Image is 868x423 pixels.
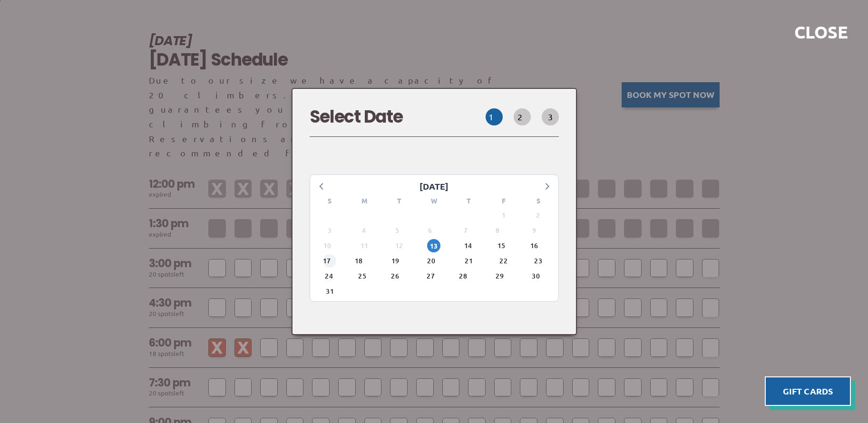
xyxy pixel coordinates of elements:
span: Tuesday, August 12, 2025 [392,239,406,252]
span: Saturday, August 2, 2025 [532,209,545,222]
span: Wednesday, August 20, 2025 [427,254,440,268]
span: Thursday, August 7, 2025 [462,224,476,237]
div: S [312,195,347,208]
span: Sunday, August 31, 2025 [323,285,336,298]
span: Friday, August 1, 2025 [497,209,510,222]
span: Monday, August 18, 2025 [358,254,371,268]
span: Sunday, August 10, 2025 [323,239,336,252]
span: Saturday, August 30, 2025 [532,269,545,283]
span: Sunday, August 17, 2025 [323,254,336,268]
span: Friday, August 22, 2025 [497,254,510,268]
span: Tuesday, August 26, 2025 [392,269,406,283]
div: W [417,195,451,208]
span: Friday, August 8, 2025 [497,224,510,237]
span: Friday, August 15, 2025 [497,239,510,252]
span: Tuesday, August 5, 2025 [392,224,406,237]
div: [DATE] [419,180,449,193]
button: 2 [514,108,531,125]
span: Monday, August 11, 2025 [358,239,371,252]
span: Wednesday, August 6, 2025 [427,224,440,237]
button: 1 [486,108,503,125]
div: S [521,195,556,208]
span: Thursday, August 14, 2025 [462,239,476,252]
span: Thursday, August 28, 2025 [462,269,476,283]
span: Tuesday, August 19, 2025 [392,254,406,268]
span: Monday, August 4, 2025 [358,224,371,237]
div: M [347,195,382,208]
h3: Select Date [310,106,403,128]
span: Wednesday, August 27, 2025 [427,269,440,283]
div: T [451,195,486,208]
span: Friday, August 29, 2025 [497,269,510,283]
span: Saturday, August 23, 2025 [532,254,545,268]
div: F [486,195,521,208]
span: Thursday, August 21, 2025 [462,254,476,268]
span: Sunday, August 3, 2025 [323,224,336,237]
div: T [382,195,417,208]
span: Sunday, August 24, 2025 [323,269,336,283]
span: Wednesday, August 13, 2025 [427,239,440,252]
span: Saturday, August 9, 2025 [532,224,545,237]
span: Saturday, August 16, 2025 [532,239,545,252]
button: Close [791,17,851,47]
button: 3 [542,108,559,125]
span: Monday, August 25, 2025 [358,269,371,283]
